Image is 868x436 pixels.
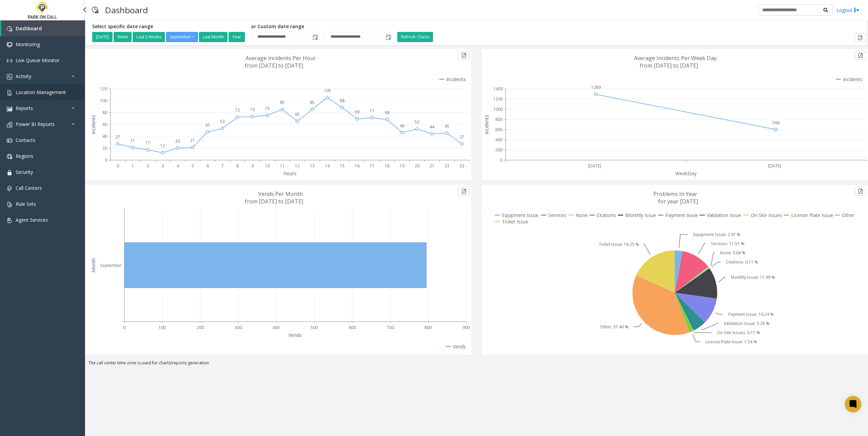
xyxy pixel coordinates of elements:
text: 75 [265,106,270,111]
text: 21 [430,163,434,169]
text: 19 [400,163,404,169]
text: Hours [283,170,297,177]
text: Problems In Year [653,190,697,198]
span: Regions [16,153,33,159]
img: 'icon' [7,58,12,63]
text: 12 [160,143,165,149]
img: 'icon' [7,138,12,143]
text: 44 [430,124,435,130]
a: Dashboard [1,20,85,36]
img: 'icon' [7,186,12,191]
text: 16 [355,163,360,169]
span: Security [16,169,33,175]
img: 'icon' [7,154,12,159]
text: Incidents [90,115,97,134]
text: 80 [102,110,107,115]
span: Power BI Reports [16,121,55,127]
text: WeekDay [675,170,697,177]
text: 105 [324,88,331,93]
text: 88 [340,98,345,104]
text: 0 [117,163,119,169]
text: Payment Issue: 10.24 % [728,311,774,317]
div: The call center time zone is used for charts/reports generation [85,360,868,369]
img: 'icon' [7,218,12,223]
text: 85 [280,99,285,105]
text: 69 [355,109,360,115]
text: 27 [115,134,120,140]
text: Ticket Issue: 18.25 % [599,241,639,247]
text: from [DATE] to [DATE] [245,198,303,205]
text: Vends Per Month [258,190,303,198]
text: 600 [349,325,356,330]
text: 18 [385,163,389,169]
span: Contacts [16,137,35,143]
text: Equipment Issue: 2.97 % [693,232,740,237]
text: 53 [220,119,225,124]
text: 0 [500,157,502,163]
text: 13 [310,163,315,169]
text: Citations: 0.11 % [726,259,758,265]
text: 20 [102,145,107,151]
button: Year [229,32,245,42]
text: 21 [130,138,135,143]
span: Rule Sets [16,201,36,207]
text: 5 [191,163,194,169]
img: logout [854,6,859,14]
span: Call Centers [16,185,42,191]
button: Last 2 Weeks [133,32,165,42]
img: 'icon' [7,74,12,79]
text: [DATE] [768,163,781,169]
h3: Dashboard [102,2,151,18]
text: from [DATE] to [DATE] [245,62,303,69]
button: Export to pdf [458,51,470,60]
text: 1289 [591,85,601,90]
text: 596 [772,120,780,126]
text: 900 [463,325,470,330]
span: Toggle popup [384,32,392,42]
text: 65 [295,111,300,117]
span: Reports [16,105,33,111]
text: On-Site Issues: 0.11 % [717,330,760,335]
text: 17 [145,140,150,146]
text: 9 [251,163,254,169]
text: 12 [295,163,300,169]
span: Toggle popup [311,32,319,42]
text: 500 [311,325,318,330]
button: Export to pdf [458,187,470,196]
text: Vends [288,332,302,338]
text: 23 [460,163,464,169]
img: pageIcon [92,2,98,18]
button: Week [114,32,132,42]
text: 600 [495,127,502,132]
img: 'icon' [7,42,12,48]
text: 27 [460,134,464,140]
img: 'icon' [7,26,12,32]
img: 'icon' [7,170,12,175]
text: 72 [235,107,240,113]
text: for year [DATE] [658,198,698,205]
text: Incidents [483,115,490,134]
text: 1000 [493,106,503,112]
img: 'icon' [7,90,12,95]
text: 17 [370,163,374,169]
button: Export to pdf [854,33,866,42]
img: 'icon' [7,106,12,111]
text: 1 [132,163,134,169]
img: 'icon' [7,122,12,127]
text: 7 [221,163,224,169]
span: Live Queue Monitor [16,57,60,63]
text: 400 [272,325,280,330]
text: September [100,262,122,268]
text: License Plate Issue: 1.54 % [705,339,757,345]
text: 800 [495,116,502,122]
text: 60 [102,122,107,127]
text: Monthly Issue: 11.99 % [731,274,775,280]
text: 0 [123,325,126,330]
text: 22 [445,163,449,169]
text: 52 [415,119,419,125]
text: Other: 37.40 % [600,324,629,330]
text: 800 [424,325,432,330]
text: 47 [205,122,210,128]
text: 14 [325,163,330,169]
text: 10 [265,163,270,169]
